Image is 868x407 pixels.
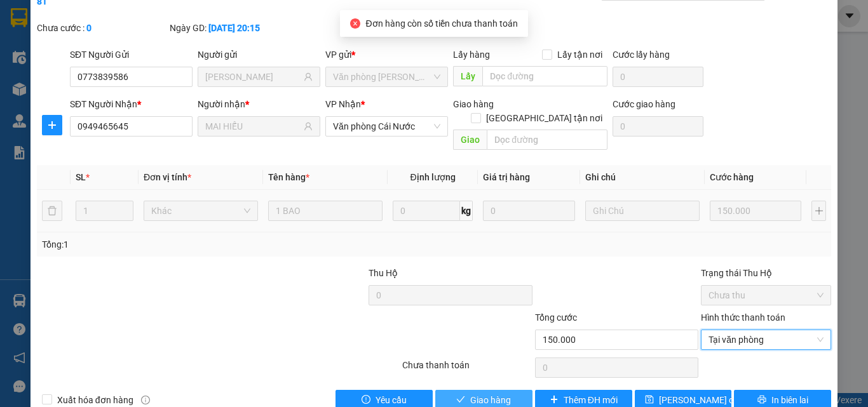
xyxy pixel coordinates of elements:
[52,393,139,407] span: Xuất hóa đơn hàng
[701,266,831,280] div: Trạng thái Thu Hộ
[757,395,766,405] span: printer
[701,312,785,323] label: Hình thức thanh toán
[453,99,494,109] span: Giao hàng
[369,268,398,278] span: Thu Hộ
[350,18,360,29] span: close-circle
[268,201,383,221] input: VD: Bàn, Ghế
[482,66,607,86] input: Dọc đường
[811,201,826,221] button: plus
[481,111,607,125] span: [GEOGRAPHIC_DATA] tận nơi
[401,358,534,380] div: Chưa thanh toán
[333,67,440,86] span: Văn phòng Hồ Chí Minh
[144,172,191,182] span: Đơn vị tính
[535,312,577,323] span: Tổng cước
[580,165,705,190] th: Ghi chú
[325,48,448,62] div: VP gửi
[151,201,250,220] span: Khác
[470,393,511,407] span: Giao hàng
[710,201,801,221] input: 0
[552,48,607,62] span: Lấy tận nơi
[659,393,780,407] span: [PERSON_NAME] chuyển hoàn
[304,122,313,131] span: user
[376,393,407,407] span: Yêu cầu
[76,172,86,182] span: SL
[709,330,824,349] span: Tại văn phòng
[550,395,559,405] span: plus
[325,99,361,109] span: VP Nhận
[613,116,703,137] input: Cước giao hàng
[268,172,309,182] span: Tên hàng
[483,201,574,221] input: 0
[709,286,824,305] span: Chưa thu
[170,21,300,35] div: Ngày GD:
[613,67,703,87] input: Cước lấy hàng
[198,48,320,62] div: Người gửi
[362,395,370,405] span: exclamation-circle
[141,396,150,404] span: info-circle
[333,117,440,136] span: Văn phòng Cái Nước
[37,21,167,35] div: Chưa cước :
[460,201,473,221] span: kg
[42,115,62,135] button: plus
[613,99,675,109] label: Cước giao hàng
[42,201,62,221] button: delete
[198,97,320,111] div: Người nhận
[771,393,808,407] span: In biên lai
[453,130,487,150] span: Giao
[645,395,654,405] span: save
[205,70,301,84] input: Tên người gửi
[43,120,62,130] span: plus
[410,172,455,182] span: Định lượng
[453,50,490,60] span: Lấy hàng
[304,72,313,81] span: user
[710,172,754,182] span: Cước hàng
[483,172,530,182] span: Giá trị hàng
[86,23,92,33] b: 0
[42,237,336,251] div: Tổng: 1
[365,18,517,29] span: Đơn hàng còn số tiền chưa thanh toán
[205,119,301,133] input: Tên người nhận
[564,393,618,407] span: Thêm ĐH mới
[70,48,193,62] div: SĐT Người Gửi
[456,395,465,405] span: check
[585,201,700,221] input: Ghi Chú
[613,50,670,60] label: Cước lấy hàng
[453,66,482,86] span: Lấy
[208,23,260,33] b: [DATE] 20:15
[70,97,193,111] div: SĐT Người Nhận
[487,130,607,150] input: Dọc đường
